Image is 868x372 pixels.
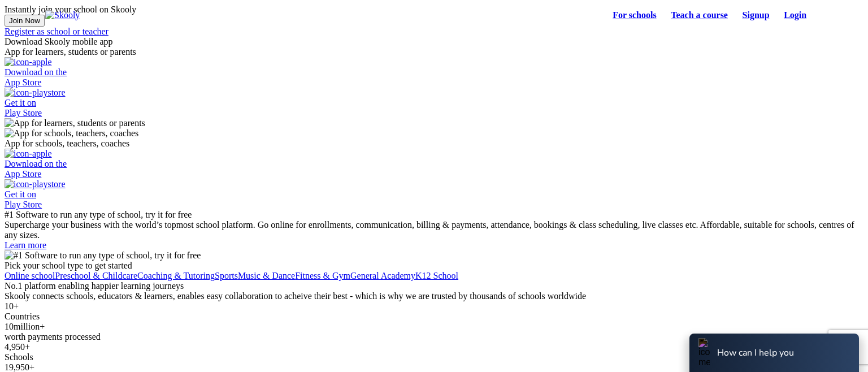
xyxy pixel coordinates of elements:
div: App for schools, teachers, coaches [5,139,863,149]
a: Register as school or teacher [5,27,108,36]
img: icon-playstore [5,179,66,189]
div: App Store [5,77,863,88]
img: Skooly [45,10,80,20]
a: Music & Dance [238,271,295,280]
img: icon-playstore [5,88,66,98]
img: #1 Software to run any type of school, try it for free [5,250,201,261]
div: #1 Software to run any type of school, try it for free [5,210,863,220]
a: Coaching & Tutoring [137,271,215,280]
div: Schools [5,352,863,362]
div: Download Skooly mobile app [5,37,863,47]
div: App for learners, students or parents [5,47,863,57]
img: icon-apple [5,149,52,159]
div: Skooly connects schools, educators & learners, enables easy collaboration to acheive their best -... [5,291,863,301]
a: Signup [735,7,777,23]
span: 10 [5,322,14,331]
div: Download on the [5,67,863,77]
a: Online school [5,271,55,280]
a: Login [776,7,814,23]
span: 10 [5,301,14,311]
a: Teach a course [663,7,735,23]
span: 19,950 [5,362,29,372]
div: Play Store [5,108,863,118]
a: Download on theApp Store [5,57,863,88]
a: For schools [605,7,663,23]
button: icon-messageHow can I help you [689,334,859,372]
div: million+ [5,322,863,332]
a: Fitness & Gym [295,271,350,280]
div: How can I help you [717,347,794,359]
span: 4,950 [5,342,25,352]
div: Get it on [5,98,863,108]
a: General Academy [350,271,415,280]
a: Sports [215,271,238,280]
img: App for learners, students or parents [5,118,145,128]
div: Supercharge your business with the world’s topmost school platform. Go online for enrollments, co... [5,220,863,240]
img: icon-apple [5,57,52,67]
a: Get it onPlay Store [5,88,863,118]
a: Get it onPlay Store [5,179,863,210]
div: Get it on [5,189,863,200]
div: Download on the [5,159,863,169]
img: icon-message [698,338,710,367]
div: Play Store [5,200,863,210]
div: Countries [5,312,863,322]
div: App Store [5,169,863,179]
img: App for schools, teachers, coaches [5,128,138,139]
div: Pick your school type to get started [5,261,863,271]
div: + [5,342,863,352]
a: K12 School [415,271,458,280]
div: worth payments processed [5,332,863,342]
a: Preschool & Childcare [55,271,137,280]
a: Learn more [5,240,46,250]
div: No.1 platform enabling happier learning journeys [5,281,863,291]
div: + [5,301,863,312]
a: Download on theApp Store [5,149,863,179]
